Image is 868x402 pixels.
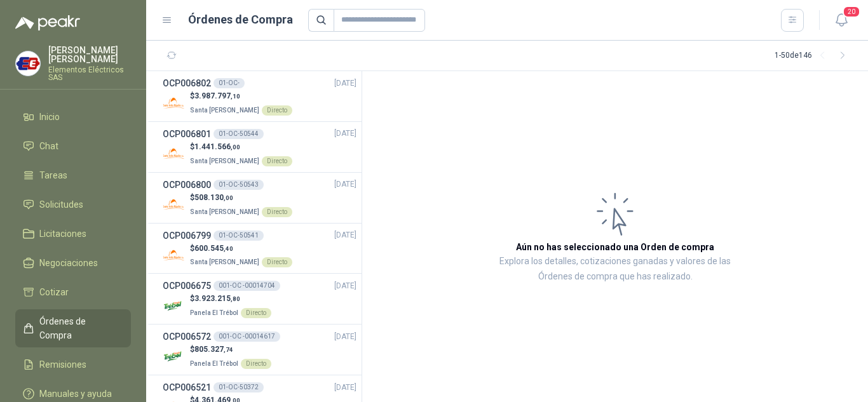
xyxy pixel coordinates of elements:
[334,178,356,191] span: [DATE]
[163,178,211,192] h3: OCP006800
[262,105,292,116] div: Directo
[489,254,741,285] p: Explora los detalles, cotizaciones ganadas y valores de las Órdenes de compra que has realizado.
[15,15,80,30] img: Logo peakr
[15,352,131,377] a: Remisiones
[241,308,271,318] div: Directo
[334,77,356,90] span: [DATE]
[231,144,240,151] span: ,00
[224,194,233,201] span: ,00
[190,208,259,215] span: Santa [PERSON_NAME]
[163,143,185,165] img: Company Logo
[262,156,292,166] div: Directo
[224,346,233,353] span: ,74
[39,110,60,124] span: Inicio
[334,382,356,394] span: [DATE]
[190,243,292,255] p: $
[39,256,98,270] span: Negociaciones
[163,229,211,243] h3: OCP006799
[15,192,131,217] a: Solicitudes
[334,229,356,241] span: [DATE]
[843,6,860,18] span: 20
[231,295,240,302] span: ,80
[190,258,259,265] span: Santa [PERSON_NAME]
[15,222,131,246] a: Licitaciones
[163,194,185,216] img: Company Logo
[39,139,58,153] span: Chat
[163,330,356,370] a: OCP006572001-OC -00014617[DATE] Company Logo$805.327,74Panela El TrébolDirecto
[194,345,233,354] span: 805.327
[194,244,233,253] span: 600.545
[163,76,211,90] h3: OCP006802
[190,309,238,316] span: Panela El Trébol
[214,382,264,392] div: 01-OC-50372
[163,229,356,269] a: OCP00679901-OC-50541[DATE] Company Logo$600.545,40Santa [PERSON_NAME]Directo
[262,207,292,217] div: Directo
[163,76,356,116] a: OCP00680201-OC-[DATE] Company Logo$3.987.797,10Santa [PERSON_NAME]Directo
[15,134,131,158] a: Chat
[163,127,211,141] h3: OCP006801
[15,251,131,275] a: Negociaciones
[214,180,264,190] div: 01-OC-50543
[194,294,240,303] span: 3.923.215
[775,46,853,66] div: 1 - 50 de 146
[15,309,131,347] a: Órdenes de Compra
[241,359,271,369] div: Directo
[190,344,271,356] p: $
[190,192,292,204] p: $
[224,245,233,252] span: ,40
[214,231,264,241] div: 01-OC-50541
[15,163,131,187] a: Tareas
[194,193,233,202] span: 508.130
[163,345,185,368] img: Company Logo
[334,280,356,292] span: [DATE]
[163,127,356,167] a: OCP00680101-OC-50544[DATE] Company Logo$1.441.566,00Santa [PERSON_NAME]Directo
[163,295,185,317] img: Company Logo
[190,157,259,164] span: Santa [PERSON_NAME]
[190,141,292,153] p: $
[262,257,292,267] div: Directo
[214,332,280,342] div: 001-OC -00014617
[163,244,185,266] img: Company Logo
[163,279,211,293] h3: OCP006675
[39,168,67,182] span: Tareas
[15,280,131,304] a: Cotizar
[190,360,238,367] span: Panela El Trébol
[190,90,292,102] p: $
[163,380,211,394] h3: OCP006521
[39,198,83,211] span: Solicitudes
[48,46,131,64] p: [PERSON_NAME] [PERSON_NAME]
[188,11,293,29] h1: Órdenes de Compra
[48,66,131,81] p: Elementos Eléctricos SAS
[163,178,356,218] a: OCP00680001-OC-50543[DATE] Company Logo$508.130,00Santa [PERSON_NAME]Directo
[163,92,185,114] img: Company Logo
[214,78,245,88] div: 01-OC-
[190,107,259,114] span: Santa [PERSON_NAME]
[39,314,119,342] span: Órdenes de Compra
[194,91,240,100] span: 3.987.797
[39,387,112,401] span: Manuales y ayuda
[334,128,356,140] span: [DATE]
[334,331,356,343] span: [DATE]
[830,9,853,32] button: 20
[516,240,714,254] h3: Aún no has seleccionado una Orden de compra
[194,142,240,151] span: 1.441.566
[231,93,240,100] span: ,10
[163,279,356,319] a: OCP006675001-OC -00014704[DATE] Company Logo$3.923.215,80Panela El TrébolDirecto
[16,51,40,76] img: Company Logo
[39,285,69,299] span: Cotizar
[15,105,131,129] a: Inicio
[190,293,271,305] p: $
[214,281,280,291] div: 001-OC -00014704
[214,129,264,139] div: 01-OC-50544
[163,330,211,344] h3: OCP006572
[39,227,86,241] span: Licitaciones
[39,358,86,372] span: Remisiones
